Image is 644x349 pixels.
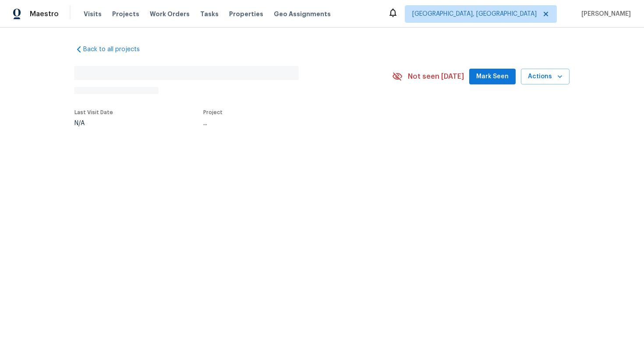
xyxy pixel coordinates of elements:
span: Mark Seen [476,71,509,82]
span: [GEOGRAPHIC_DATA], [GEOGRAPHIC_DATA] [412,10,537,18]
span: Tasks [200,11,219,17]
a: Back to all projects [74,45,159,54]
button: Mark Seen [469,69,516,85]
span: Last Visit Date [74,110,113,115]
button: Actions [521,69,570,85]
span: Actions [528,71,563,82]
div: N/A [74,120,113,126]
span: Geo Assignments [274,10,331,18]
span: Properties [229,10,263,18]
span: Projects [112,10,139,18]
span: Visits [84,10,102,18]
div: ... [203,120,372,126]
span: Project [203,110,223,115]
span: Work Orders [150,10,190,18]
span: Maestro [30,10,59,18]
span: Not seen [DATE] [408,72,464,81]
span: [PERSON_NAME] [578,10,631,18]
